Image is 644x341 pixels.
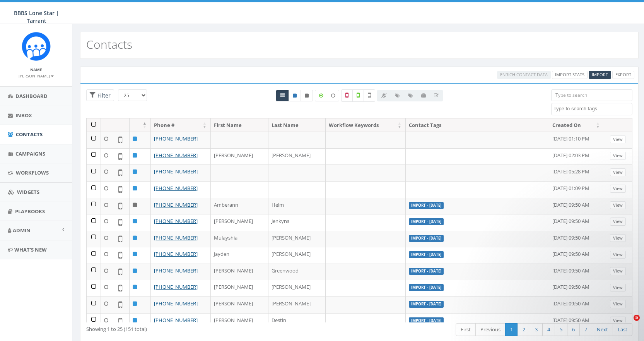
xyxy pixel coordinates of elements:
[16,131,43,138] span: Contacts
[14,9,59,24] span: BBBS Lone Star | Tarrant
[592,72,608,77] span: CSV files only
[154,234,198,241] a: [PHONE_NUMBER]
[551,89,632,101] input: Type to search
[592,323,613,336] a: Next
[553,105,632,112] textarea: Search
[154,152,198,159] a: [PHONE_NUMBER]
[589,71,611,79] a: Import
[475,323,506,336] a: Previous
[341,89,353,102] label: Not a Mobile
[22,32,51,61] img: Rally_Corp_Icon_1.png
[549,132,604,148] td: [DATE] 01:10 PM
[549,181,604,198] td: [DATE] 01:09 PM
[542,323,555,336] a: 4
[13,227,31,234] span: Admin
[610,135,626,144] a: View
[15,150,45,157] span: Campaigns
[154,168,198,175] a: [PHONE_NUMBER]
[86,322,307,333] div: Showing 1 to 25 (151 total)
[19,73,54,79] small: [PERSON_NAME]
[293,93,297,98] i: This phone number is subscribed and will receive texts.
[15,93,48,99] span: Dashboard
[505,323,518,336] a: 1
[610,201,626,209] a: View
[549,231,604,247] td: [DATE] 09:50 AM
[409,317,444,324] label: Import - [DATE]
[326,118,406,132] th: Workflow Keywords: activate to sort column ascending
[211,231,268,247] td: Mulayshia
[634,315,640,321] span: 5
[409,235,444,242] label: Import - [DATE]
[268,247,326,264] td: [PERSON_NAME]
[154,283,198,290] a: [PHONE_NUMBER]
[555,323,567,336] a: 5
[268,264,326,280] td: Greenwood
[154,201,198,208] a: [PHONE_NUMBER]
[549,198,604,214] td: [DATE] 09:50 AM
[610,152,626,160] a: View
[15,208,45,215] span: Playbooks
[613,323,632,336] a: Last
[19,72,54,79] a: [PERSON_NAME]
[268,280,326,296] td: [PERSON_NAME]
[549,214,604,231] td: [DATE] 09:50 AM
[549,247,604,264] td: [DATE] 09:50 AM
[16,169,49,176] span: Workflows
[154,317,198,324] a: [PHONE_NUMBER]
[305,93,309,98] i: This phone number is unsubscribed and has opted-out of all texts.
[268,214,326,231] td: Jenkyns
[154,300,198,307] a: [PHONE_NUMBER]
[154,250,198,257] a: [PHONE_NUMBER]
[618,315,636,333] iframe: Intercom live chat
[549,165,604,181] td: [DATE] 05:28 PM
[579,323,592,336] a: 7
[211,118,268,132] th: First Name
[268,313,326,330] td: Destin
[289,90,301,101] a: Active
[211,264,268,280] td: [PERSON_NAME]
[610,317,626,325] a: View
[352,89,364,102] label: Validated
[327,90,339,101] label: Data not Enriched
[268,231,326,247] td: [PERSON_NAME]
[211,247,268,264] td: Jayden
[456,323,476,336] a: First
[406,118,549,132] th: Contact Tags
[364,89,375,102] label: Not Validated
[15,112,32,119] span: Inbox
[315,90,327,101] label: Data Enriched
[154,185,198,192] a: [PHONE_NUMBER]
[268,198,326,214] td: Helm
[211,313,268,330] td: [PERSON_NAME]
[86,89,114,101] span: Advance Filter
[610,234,626,242] a: View
[268,296,326,313] td: [PERSON_NAME]
[610,251,626,259] a: View
[301,90,313,101] a: Opted Out
[276,90,289,101] a: All contacts
[552,71,588,79] a: Import Stats
[612,71,634,79] a: Export
[610,168,626,176] a: View
[151,118,211,132] th: Phone #: activate to sort column ascending
[17,188,39,195] span: Widgets
[409,251,444,258] label: Import - [DATE]
[549,148,604,165] td: [DATE] 02:03 PM
[268,118,326,132] th: Last Name
[592,72,608,77] span: Import
[518,323,530,336] a: 2
[567,323,580,336] a: 6
[549,264,604,280] td: [DATE] 09:50 AM
[549,313,604,330] td: [DATE] 09:50 AM
[409,268,444,275] label: Import - [DATE]
[154,135,198,142] a: [PHONE_NUMBER]
[610,185,626,193] a: View
[211,280,268,296] td: [PERSON_NAME]
[211,296,268,313] td: [PERSON_NAME]
[154,267,198,274] a: [PHONE_NUMBER]
[30,67,42,72] small: Name
[268,148,326,165] td: [PERSON_NAME]
[549,118,604,132] th: Created On: activate to sort column ascending
[409,218,444,225] label: Import - [DATE]
[409,202,444,209] label: Import - [DATE]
